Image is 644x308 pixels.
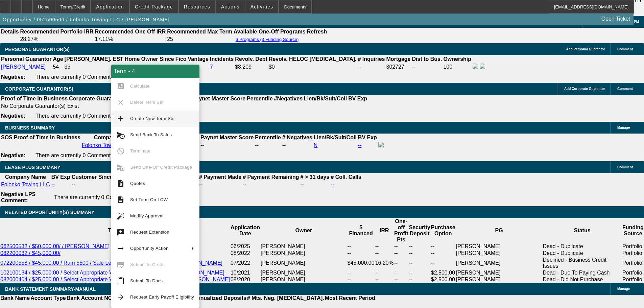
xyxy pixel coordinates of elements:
[348,96,367,101] b: BV Exp
[347,243,375,250] td: --
[188,56,209,62] b: Vantage
[394,269,409,276] td: --
[386,56,411,62] b: Mortgage
[130,278,163,283] span: Submit To Docs
[622,250,644,257] td: Portfolio
[307,28,328,35] th: Refresh
[221,4,240,9] span: Actions
[1,95,68,102] th: Proof of Time In Business
[243,174,299,180] b: # Payment Remaining
[300,174,329,180] b: # > 31 days
[431,276,456,283] td: $2,500.00
[255,135,281,140] b: Percentile
[409,269,431,276] td: --
[130,116,175,121] span: Create New Term Set
[260,276,347,283] td: [PERSON_NAME]
[245,0,279,13] button: Activities
[409,257,431,269] td: --
[247,96,272,101] b: Percentile
[1,152,25,158] b: Negative:
[91,0,129,13] button: Application
[0,260,222,266] a: 072200558 / $45,000.00 / Ram 5500 / Sale Leaseback / Folonko Towing / [PERSON_NAME]
[274,96,303,101] b: #Negatives
[1,134,13,141] th: SOS
[375,257,394,269] td: 16.20%
[260,243,347,250] td: [PERSON_NAME]
[542,257,622,269] td: Declined - Business Credit Issues
[210,56,234,62] b: Incidents
[431,257,456,269] td: --
[542,218,622,243] th: Status
[94,28,166,35] th: Recommended One Off IRR
[358,135,377,140] b: BV Exp
[3,17,170,22] span: Opportunity / 052500560 / Folonko Towing LLC / [PERSON_NAME]
[130,213,164,218] span: Modify Approval
[331,182,334,187] a: --
[1,56,51,62] b: Personal Guarantor
[622,257,644,269] td: Portfolio
[130,181,145,186] span: Quotes
[564,87,605,91] span: Add Corporate Guarantor
[269,56,357,62] b: Revolv. HELOC [MEDICAL_DATA].
[375,243,394,250] td: --
[71,181,113,188] td: --
[0,270,224,276] a: 102100134 / $25,000.00 / Select Appropriate Vendor / [PERSON_NAME] / [PERSON_NAME]
[251,4,273,9] span: Activities
[542,243,622,250] td: Dead - Duplicate
[188,64,197,70] a: 725
[347,257,375,269] td: $45,000.00
[394,250,409,257] td: --
[268,63,357,71] td: $0
[35,113,179,119] span: There are currently 0 Comments entered on this opportunity
[20,36,94,43] td: 28.27%
[230,218,260,243] th: Application Date
[230,243,260,250] td: 06/2025
[599,13,633,25] a: Open Ticket
[456,218,543,243] th: PG
[111,65,199,78] div: Term - 4
[378,142,384,147] img: facebook-icon.png
[234,37,301,42] button: 6 Programs (3 Funding Source)
[64,63,124,71] td: 33
[96,4,124,9] span: Application
[125,56,174,62] b: Home Owner Since
[175,64,179,70] a: --
[242,181,299,188] td: --
[200,142,254,148] div: --
[443,56,471,62] b: Ownership
[456,269,543,276] td: [PERSON_NAME]
[357,63,385,71] td: --
[82,142,131,148] a: Folonko Towing LLC
[175,56,187,62] b: Fico
[1,113,25,119] b: Negative:
[5,210,94,215] span: RELATED OPPORTUNITY(S) SUMMARY
[260,269,347,276] td: [PERSON_NAME]
[66,295,114,302] th: Bank Account NO.
[5,286,96,292] span: BANK STATEMENT SUMMARY-MANUAL
[135,4,173,9] span: Credit Package
[375,250,394,257] td: --
[117,115,125,123] mat-icon: add
[617,47,633,51] span: Comment
[409,276,431,283] td: --
[314,142,318,148] a: N
[282,142,312,148] div: --
[443,63,472,71] td: 100
[0,250,61,256] a: 082200032 / $45,000.00/
[0,243,110,249] a: 062500532 / $50,000.00/ / [PERSON_NAME]
[53,56,63,62] b: Age
[394,276,409,283] td: --
[347,250,375,257] td: --
[5,47,70,52] span: PERSONAL GUARANTOR(S)
[331,174,361,180] b: # Coll. Calls
[431,218,456,243] th: Purchase Option
[216,0,245,13] button: Actions
[394,243,409,250] td: --
[233,28,306,35] th: Available One-Off Programs
[72,174,113,180] b: Customer Since
[409,243,431,250] td: --
[542,250,622,257] td: Dead - Duplicate
[192,96,245,101] b: Paynet Master Score
[69,96,122,101] b: Corporate Guarantor
[617,287,630,291] span: Manage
